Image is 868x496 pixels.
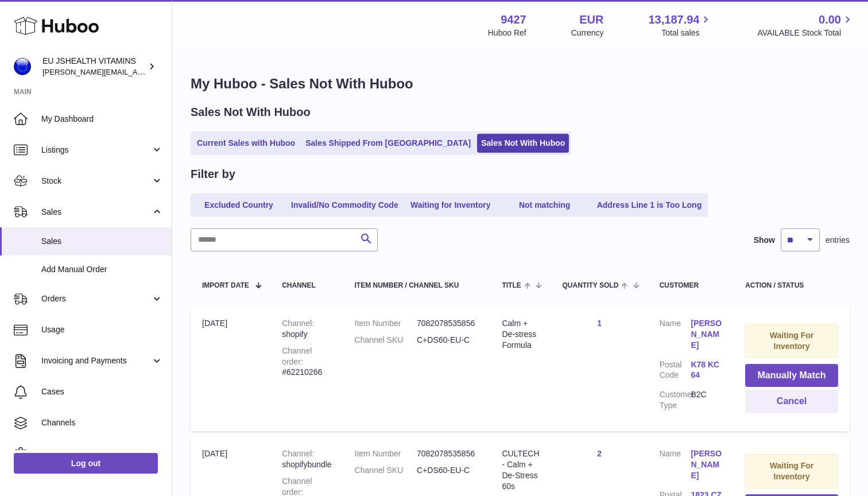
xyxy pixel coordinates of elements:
[477,134,569,153] a: Sales Not With Huboo
[660,282,723,289] div: Customer
[757,12,854,38] a: 0.00 AVAILABLE Stock Total
[597,449,602,458] a: 2
[41,417,163,428] span: Channels
[502,282,521,289] span: Title
[301,134,475,153] a: Sales Shipped From [GEOGRAPHIC_DATA]
[417,335,479,346] dd: C+DS60-EU-C
[579,12,603,28] strong: EUR
[563,282,619,289] span: Quantity Sold
[282,346,331,378] div: #62210266
[41,264,163,275] span: Add Manual Order
[417,318,479,329] dd: 7082078535856
[691,389,722,411] dd: B2C
[41,145,151,156] span: Listings
[660,318,691,354] dt: Name
[41,355,151,366] span: Invoicing and Payments
[355,318,417,329] dt: Item Number
[42,56,146,77] div: EU JSHEALTH VITAMINS
[355,282,479,289] div: Item Number / Channel SKU
[571,28,604,38] div: Currency
[355,335,417,346] dt: Channel SKU
[648,12,699,28] span: 13,187.94
[757,28,854,38] span: AVAILABLE Stock Total
[282,282,331,289] div: Channel
[41,236,163,247] span: Sales
[282,319,314,328] strong: Channel
[660,448,691,484] dt: Name
[661,28,712,38] span: Total sales
[42,67,230,76] span: [PERSON_NAME][EMAIL_ADDRESS][DOMAIN_NAME]
[593,196,706,215] a: Address Line 1 is Too Long
[499,196,591,215] a: Not matching
[193,134,299,153] a: Current Sales with Huboo
[355,448,417,459] dt: Item Number
[502,448,539,492] div: CULTECH - Calm + De-Stress 60s
[41,386,163,397] span: Cases
[745,390,838,413] button: Cancel
[819,12,841,28] span: 0.00
[417,465,479,476] dd: C+DS60-EU-C
[745,282,838,289] div: Action / Status
[14,453,158,474] a: Log out
[282,448,331,470] div: shopifybundle
[193,196,285,215] a: Excluded Country
[191,307,270,431] td: [DATE]
[405,196,497,215] a: Waiting for Inventory
[282,318,331,340] div: shopify
[754,235,775,246] label: Show
[191,166,235,182] h2: Filter by
[287,196,402,215] a: Invalid/No Commodity Code
[14,58,31,75] img: laura@jessicasepel.com
[691,448,722,481] a: [PERSON_NAME]
[191,75,850,93] h1: My Huboo - Sales Not With Huboo
[41,176,151,187] span: Stock
[355,465,417,476] dt: Channel SKU
[41,114,163,125] span: My Dashboard
[691,359,722,381] a: K78 KC64
[691,318,722,351] a: [PERSON_NAME]
[597,319,602,328] a: 1
[202,282,249,289] span: Import date
[41,324,163,335] span: Usage
[745,364,838,387] button: Manually Match
[502,318,539,351] div: Calm + De-stress Formula
[501,12,526,28] strong: 9427
[191,104,311,120] h2: Sales Not With Huboo
[282,449,314,458] strong: Channel
[770,461,813,481] strong: Waiting For Inventory
[660,389,691,411] dt: Customer Type
[41,293,151,304] span: Orders
[41,448,163,459] span: Settings
[488,28,526,38] div: Huboo Ref
[648,12,712,38] a: 13,187.94 Total sales
[770,331,813,351] strong: Waiting For Inventory
[660,359,691,384] dt: Postal Code
[826,235,850,246] span: entries
[41,207,151,218] span: Sales
[282,346,312,366] strong: Channel order
[417,448,479,459] dd: 7082078535856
